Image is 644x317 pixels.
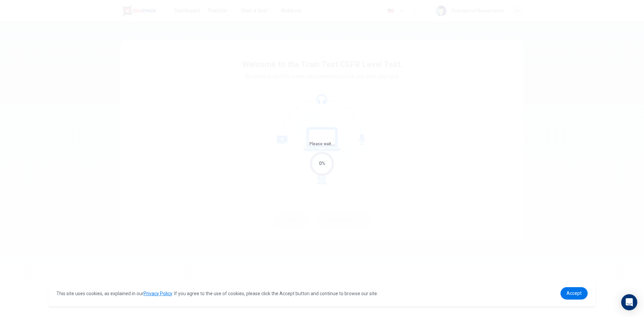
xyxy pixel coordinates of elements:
[621,294,637,310] div: Open Intercom Messenger
[144,291,172,296] a: Privacy Policy
[309,142,335,146] span: Please wait...
[560,287,588,300] a: dismiss cookie message
[48,280,596,306] div: cookieconsent
[319,160,325,167] div: 0%
[56,291,378,296] span: This site uses cookies, as explained in our . If you agree to the use of cookies, please click th...
[567,290,582,296] span: Accept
